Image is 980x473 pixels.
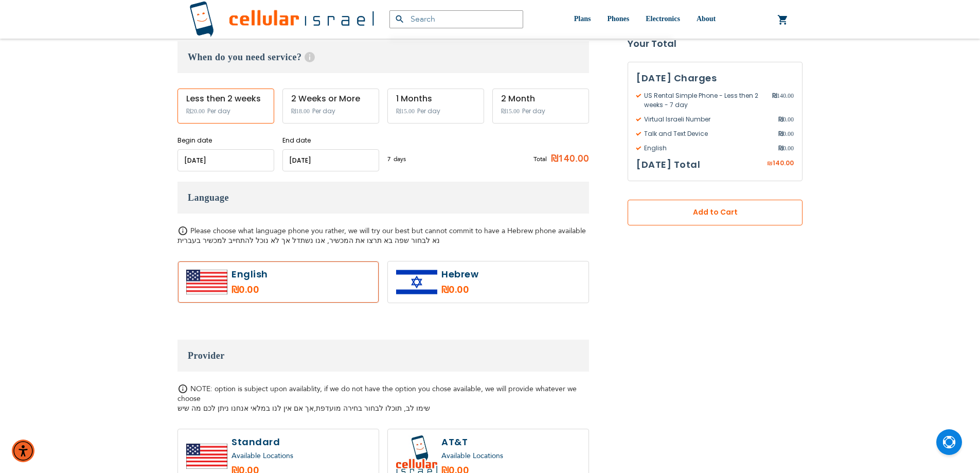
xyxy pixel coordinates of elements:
[697,15,716,23] span: About
[291,108,310,115] span: ₪18.00
[772,91,777,100] span: ₪
[396,94,475,103] div: 1 Months
[636,115,778,124] span: Virtual Israeli Number
[636,129,778,138] span: Talk and Text Device
[291,94,370,103] div: 2 Weeks or More
[778,144,783,153] span: ₪
[207,107,230,116] span: Per day
[188,351,225,361] span: Provider
[628,36,803,51] strong: Your Total
[189,1,374,38] img: Cellular Israel Logo
[778,115,794,124] span: 0.00
[312,107,335,116] span: Per day
[607,15,629,23] span: Phones
[767,159,773,168] span: ₪
[501,108,520,115] span: ₪15.00
[501,94,580,103] div: 2 Month
[186,108,205,115] span: ₪20.00
[522,107,545,116] span: Per day
[547,151,589,167] span: ₪140.00
[778,115,783,124] span: ₪
[186,94,265,103] div: Less then 2 weeks
[778,129,794,138] span: 0.00
[177,149,274,171] input: MM/DD/YYYY
[387,154,394,164] span: 7
[188,192,229,203] span: Language
[778,129,783,138] span: ₪
[533,154,547,164] span: Total
[772,91,794,110] span: 140.00
[417,107,440,116] span: Per day
[282,149,379,171] input: MM/DD/YYYY
[662,207,769,218] span: Add to Cart
[389,10,523,28] input: Search
[646,15,680,23] span: Electronics
[636,144,778,153] span: English
[636,71,794,86] h3: [DATE] Charges
[636,157,700,172] h3: [DATE] Total
[282,136,379,145] label: End date
[441,451,503,461] a: Available Locations
[636,91,772,110] span: US Rental Simple Phone - Less then 2 weeks - 7 day
[177,384,577,413] span: NOTE: option is subject upon availablity, if we do not have the option you chose available, we wi...
[394,154,406,164] span: days
[177,226,586,246] span: Please choose what language phone you rather, we will try our best but cannot commit to have a He...
[773,159,794,167] span: 140.00
[177,41,589,73] h3: When do you need service?
[12,440,34,462] div: Accessibility Menu
[574,15,591,23] span: Plans
[231,451,293,461] a: Available Locations
[305,52,315,62] span: Help
[778,144,794,153] span: 0.00
[396,108,415,115] span: ₪15.00
[177,136,274,145] label: Begin date
[628,200,803,225] button: Add to Cart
